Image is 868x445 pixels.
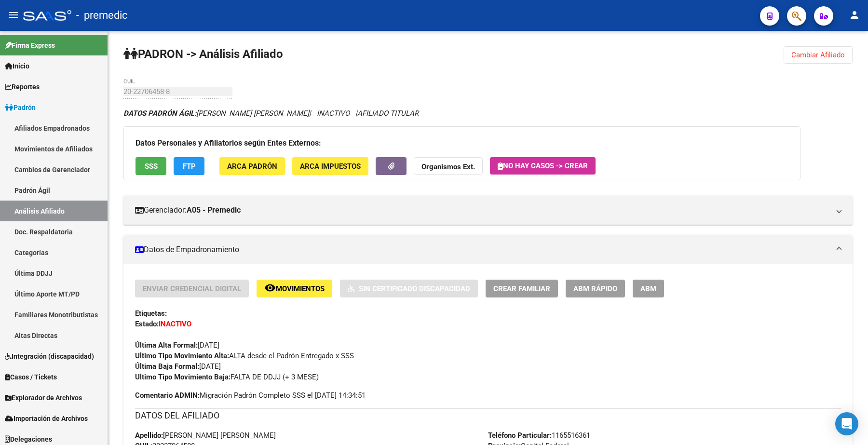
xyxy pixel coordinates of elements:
[136,136,788,150] h3: Datos Personales y Afiliatorios según Entes Externos:
[488,431,552,440] strong: Teléfono Particular:
[257,280,332,297] button: Movimientos
[135,373,319,381] span: FALTA DE DDJJ (+ 3 MESE)
[490,157,596,175] button: No hay casos -> Crear
[135,320,159,328] strong: Estado:
[5,351,94,362] span: Integración (discapacidad)
[276,284,325,293] span: Movimientos
[187,205,241,216] strong: A05 - Premedic
[123,109,309,118] span: [PERSON_NAME] [PERSON_NAME]
[488,431,590,440] span: 1165516361
[359,284,470,293] span: Sin Certificado Discapacidad
[123,109,196,118] strong: DATOS PADRÓN ÁGIL:
[633,280,664,297] button: ABM
[123,109,419,118] i: | INACTIVO |
[5,40,55,51] span: Firma Express
[135,351,229,360] strong: Ultimo Tipo Movimiento Alta:
[486,280,558,297] button: Crear Familiar
[640,284,656,293] span: ABM
[5,61,29,71] span: Inicio
[135,431,276,440] span: [PERSON_NAME] [PERSON_NAME]
[135,351,354,360] span: ALTA desde el Padrón Entregado x SSS
[5,413,88,424] span: Importación de Archivos
[135,362,221,371] span: [DATE]
[136,157,166,175] button: SSS
[159,320,191,328] strong: INACTIVO
[219,157,285,175] button: ARCA Padrón
[174,157,204,175] button: FTP
[135,205,829,216] mat-panel-title: Gerenciador:
[135,431,163,440] strong: Apellido:
[135,390,366,401] span: Migración Padrón Completo SSS el [DATE] 14:34:51
[123,47,283,61] strong: PADRON -> Análisis Afiliado
[135,409,841,422] h3: DATOS DEL AFILIADO
[835,412,858,435] div: Open Intercom Messenger
[5,392,82,403] span: Explorador de Archivos
[5,372,57,382] span: Casos / Tickets
[123,235,853,264] mat-expansion-panel-header: Datos de Empadronamiento
[135,309,167,318] strong: Etiquetas:
[493,284,550,293] span: Crear Familiar
[784,46,853,64] button: Cambiar Afiliado
[791,51,845,59] span: Cambiar Afiliado
[135,391,200,400] strong: Comentario ADMIN:
[340,280,478,297] button: Sin Certificado Discapacidad
[135,373,231,381] strong: Ultimo Tipo Movimiento Baja:
[135,341,219,350] span: [DATE]
[8,9,19,21] mat-icon: menu
[849,9,860,21] mat-icon: person
[264,282,276,294] mat-icon: remove_red_eye
[123,196,853,225] mat-expansion-panel-header: Gerenciador:A05 - Premedic
[145,162,158,171] span: SSS
[357,109,419,118] span: AFILIADO TITULAR
[5,81,40,92] span: Reportes
[227,162,277,171] span: ARCA Padrón
[135,280,249,297] button: Enviar Credencial Digital
[573,284,617,293] span: ABM Rápido
[5,434,52,445] span: Delegaciones
[5,102,36,113] span: Padrón
[143,284,241,293] span: Enviar Credencial Digital
[421,162,475,171] strong: Organismos Ext.
[414,157,483,175] button: Organismos Ext.
[76,5,128,26] span: - premedic
[292,157,368,175] button: ARCA Impuestos
[566,280,625,297] button: ABM Rápido
[135,341,198,350] strong: Última Alta Formal:
[135,362,199,371] strong: Última Baja Formal:
[498,162,588,170] span: No hay casos -> Crear
[183,162,196,171] span: FTP
[135,244,829,255] mat-panel-title: Datos de Empadronamiento
[300,162,361,171] span: ARCA Impuestos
